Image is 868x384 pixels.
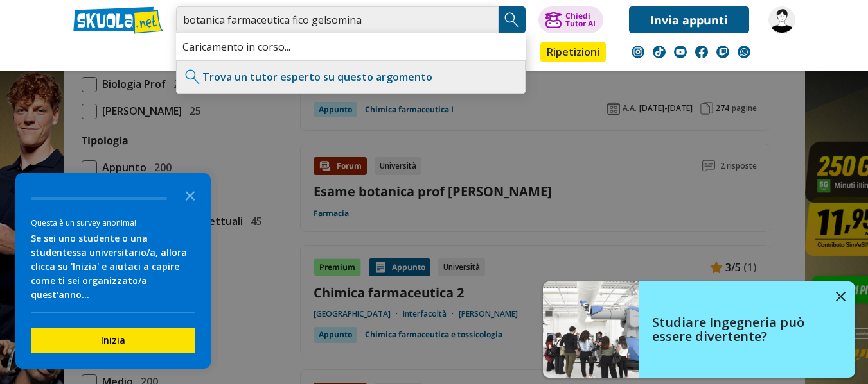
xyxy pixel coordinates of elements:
img: salve. [768,6,795,33]
button: Search Button [499,6,526,33]
img: Trova un tutor esperto [183,67,202,87]
a: Invia appunti [629,6,749,33]
div: Survey [15,173,211,369]
img: tiktok [653,46,666,58]
img: twitch [716,46,729,58]
a: Appunti [173,42,231,65]
button: Inizia [31,328,195,353]
a: Ripetizioni [540,42,606,62]
img: instagram [632,46,644,58]
button: ChiediTutor AI [538,6,603,33]
img: youtube [674,46,687,58]
div: Caricamento in corso... [176,33,526,60]
img: WhatsApp [738,46,750,58]
input: Cerca appunti, riassunti o versioni [176,6,499,33]
a: Studiare Ingegneria può essere divertente? [543,281,855,378]
div: Questa è un survey anonima! [31,217,195,229]
a: Trova un tutor esperto su questo argomento [202,70,432,84]
img: close [836,292,846,301]
div: Chiedi Tutor AI [565,12,596,28]
img: Cerca appunti, riassunti o versioni [502,10,522,29]
div: Se sei uno studente o una studentessa universitario/a, allora clicca su 'Inizia' e aiutaci a capi... [31,231,195,302]
img: facebook [695,46,708,58]
button: Close the survey [177,182,203,208]
h4: Studiare Ingegneria può essere divertente? [652,315,826,344]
